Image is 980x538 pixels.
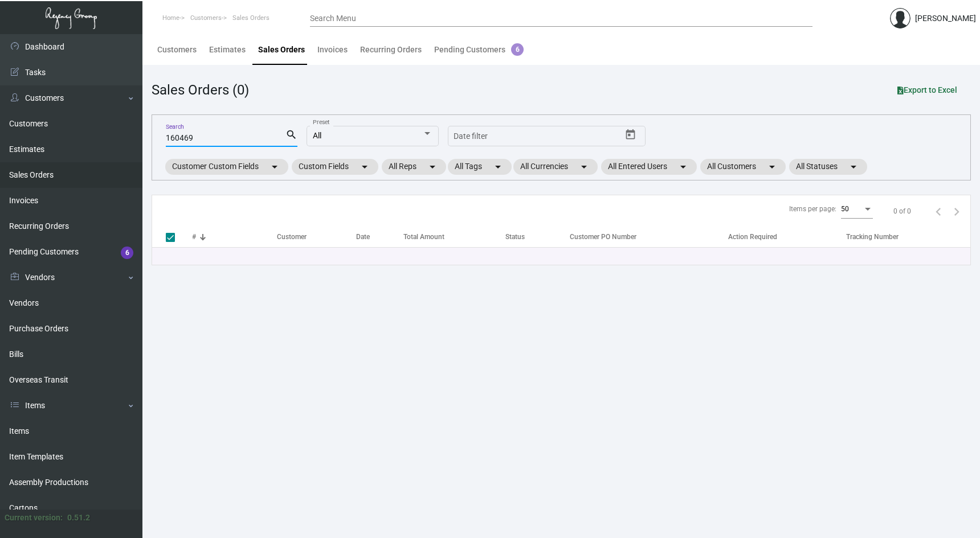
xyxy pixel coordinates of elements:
div: Total Amount [403,232,505,242]
div: Sales Orders (0) [152,80,249,100]
span: Export to Excel [897,85,957,95]
button: Previous page [929,202,948,220]
mat-select: Items per page: [841,206,873,213]
input: Start date [454,132,489,141]
mat-chip: All Statuses [789,159,867,175]
div: Customer PO Number [570,232,636,242]
img: admin@bootstrapmaster.com [890,8,910,28]
input: End date [499,132,580,141]
mat-icon: arrow_drop_down [676,160,690,174]
mat-chip: All Reps [382,159,446,175]
div: Recurring Orders [360,44,422,56]
div: [PERSON_NAME] [915,13,976,24]
mat-chip: All Currencies [513,159,598,175]
div: Action Required [728,232,777,242]
div: Date [356,232,403,242]
div: Tracking Number [846,232,970,242]
div: Current version: [5,512,63,524]
mat-chip: Customer Custom Fields [165,159,288,175]
div: Status [505,232,564,242]
mat-icon: arrow_drop_down [268,160,281,174]
mat-icon: arrow_drop_down [765,160,779,174]
div: 0 of 0 [893,206,911,216]
div: Sales Orders [258,44,305,56]
mat-icon: arrow_drop_down [426,160,439,174]
div: # [192,232,277,242]
button: Next page [948,202,966,220]
mat-icon: arrow_drop_down [358,160,371,174]
span: Customers [190,14,222,22]
div: Customers [157,44,197,56]
button: Open calendar [621,126,639,144]
div: Status [505,232,525,242]
div: Date [356,232,370,242]
span: 50 [841,205,849,213]
div: Pending Customers [434,44,524,56]
div: Customer [277,232,356,242]
mat-icon: arrow_drop_down [847,160,860,174]
mat-chip: All Entered Users [601,159,697,175]
div: Customer PO Number [570,232,728,242]
mat-chip: All Tags [448,159,512,175]
span: Sales Orders [232,14,269,22]
div: Customer [277,232,307,242]
div: Items per page: [789,204,836,214]
span: All [313,131,321,140]
mat-icon: search [285,128,297,142]
span: Home [162,14,179,22]
mat-icon: arrow_drop_down [577,160,591,174]
mat-chip: All Customers [700,159,786,175]
button: Export to Excel [888,80,966,100]
mat-chip: Custom Fields [292,159,378,175]
div: # [192,232,196,242]
mat-icon: arrow_drop_down [491,160,505,174]
div: Total Amount [403,232,444,242]
div: Invoices [317,44,348,56]
div: Tracking Number [846,232,899,242]
div: Action Required [728,232,846,242]
div: Estimates [209,44,246,56]
div: 0.51.2 [67,512,90,524]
